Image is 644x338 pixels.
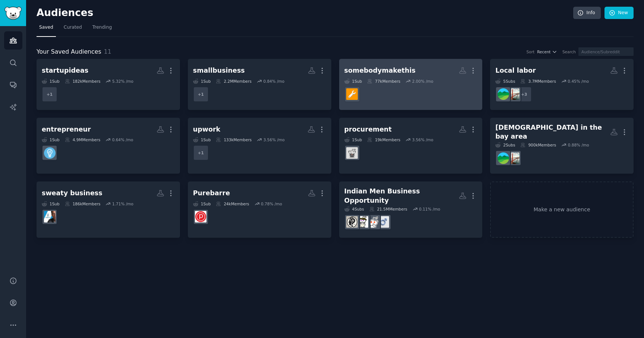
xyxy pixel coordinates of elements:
img: SomebodyMakeThis [346,88,358,100]
div: 0.78 % /mo [261,201,282,206]
img: AskMenAdvice [378,216,389,228]
div: 4 Sub s [344,206,364,212]
div: 0.45 % /mo [568,79,589,84]
a: Purebarre1Sub24kMembers0.78% /moPurebarre [188,181,331,238]
div: 21.5M Members [369,206,407,212]
div: 5 Sub s [495,79,515,84]
div: 1 Sub [344,137,362,142]
div: 0.88 % /mo [568,142,589,148]
div: somebodymakethis [344,66,416,75]
div: 1 Sub [344,79,362,84]
img: Entrepreneur [44,147,56,159]
div: entrepreneur [42,125,91,134]
a: Curated [61,22,85,37]
img: sweatystartup [44,211,56,222]
a: procurement1Sub19kMembers3.56% /moprocurement [339,118,483,174]
a: upwork1Sub133kMembers3.56% /mo+1 [188,118,331,174]
div: 3.7M Members [520,79,556,84]
img: AskSF [508,152,520,164]
div: + 1 [193,86,209,102]
div: 1 Sub [42,79,60,84]
div: 5.32 % /mo [112,79,133,84]
a: Indian Men Business Opportunity4Subs21.5MMembers0.11% /moAskMenAdviceAskMenTwoXChromosomesAskIndi... [339,181,483,238]
img: bayarea [498,152,509,164]
div: 0.64 % /mo [112,137,133,142]
div: Search [562,49,576,54]
div: 1 Sub [193,79,211,84]
div: startupideas [42,66,88,75]
span: Saved [39,24,53,31]
a: Saved [37,22,56,37]
div: 3.56 % /mo [263,137,285,142]
div: 186k Members [65,201,101,206]
div: 1 Sub [193,201,211,206]
img: AskIndianMen [346,216,358,228]
div: upwork [193,125,220,134]
div: 1.71 % /mo [112,201,133,206]
div: 900k Members [520,142,556,148]
div: 1 Sub [42,201,60,206]
a: smallbusiness1Sub2.2MMembers0.84% /mo+1 [188,59,331,110]
span: Trending [92,24,112,31]
div: 2 Sub s [495,142,515,148]
span: Recent [537,49,550,54]
button: Recent [537,49,557,54]
img: bayarea [498,88,509,100]
span: 11 [104,48,111,55]
a: New [604,7,634,19]
div: 24k Members [216,201,249,206]
h2: Audiences [37,7,573,19]
div: + 3 [516,86,532,102]
img: GummySearch logo [4,7,22,20]
div: sweaty business [42,189,102,198]
div: 77k Members [367,79,400,84]
div: 0.11 % /mo [419,206,440,212]
div: [DEMOGRAPHIC_DATA] in the bay area [495,123,610,141]
div: 0.84 % /mo [263,79,284,84]
div: 182k Members [65,79,101,84]
div: Purebarre [193,189,230,198]
a: sweaty business1Sub186kMembers1.71% /mosweatystartup [37,181,180,238]
div: + 1 [42,86,57,102]
a: Local labor5Subs3.7MMembers0.45% /mo+3AskSFbayarea [490,59,634,110]
a: entrepreneur1Sub4.9MMembers0.64% /moEntrepreneur [37,118,180,174]
a: Info [573,7,601,19]
div: 4.9M Members [65,137,100,142]
a: startupideas1Sub182kMembers5.32% /mo+1 [37,59,180,110]
a: somebodymakethis1Sub77kMembers2.00% /moSomebodyMakeThis [339,59,483,110]
div: 3.56 % /mo [412,137,433,142]
a: Trending [90,22,114,37]
div: 2.2M Members [216,79,251,84]
div: 1 Sub [42,137,60,142]
div: smallbusiness [193,66,245,75]
div: Sort [527,49,535,54]
a: [DEMOGRAPHIC_DATA] in the bay area2Subs900kMembers0.88% /moAskSFbayarea [490,118,634,174]
img: AskMen [367,216,379,228]
div: + 1 [193,145,209,161]
a: Make a new audience [490,181,634,238]
span: Curated [64,24,82,31]
div: procurement [344,125,392,134]
div: 2.00 % /mo [412,79,433,84]
div: 133k Members [216,137,252,142]
div: Local labor [495,66,536,75]
img: TwoXChromosomes [357,216,368,228]
span: Your Saved Audiences [37,47,101,57]
div: 19k Members [367,137,400,142]
input: Audience/Subreddit [578,47,634,56]
div: 1 Sub [193,137,211,142]
img: procurement [346,147,358,159]
img: AskSF [508,88,520,100]
div: Indian Men Business Opportunity [344,187,459,205]
img: Purebarre [195,211,206,222]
